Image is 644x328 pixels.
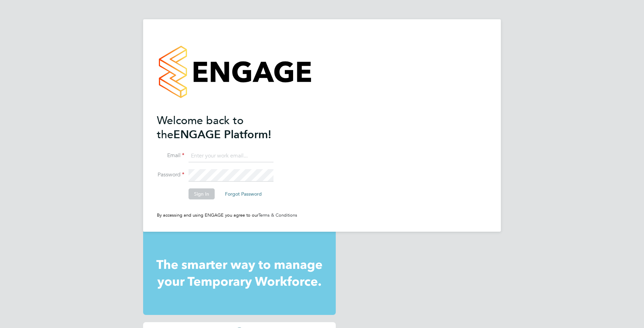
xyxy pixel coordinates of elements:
button: Sign In [189,188,215,199]
a: Terms & Conditions [258,212,297,218]
span: By accessing and using ENGAGE you agree to our [157,212,297,218]
span: Welcome back to the [157,114,244,141]
label: Password [157,171,184,178]
button: Forgot Password [219,188,267,199]
input: Enter your work email... [189,150,273,162]
h2: ENGAGE Platform! [157,113,291,142]
label: Email [157,152,184,159]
